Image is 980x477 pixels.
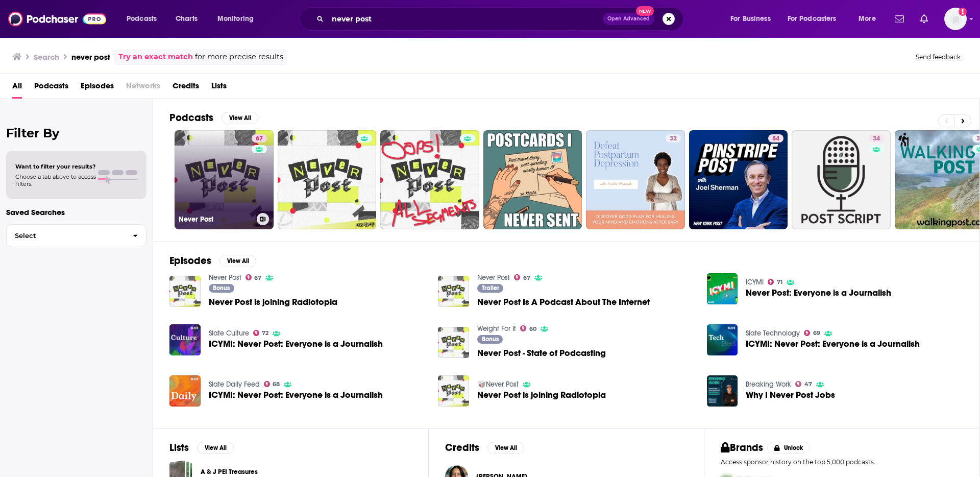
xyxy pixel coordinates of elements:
a: Why I Never Post Jobs [746,391,835,399]
a: 67 [246,274,262,280]
img: Never Post is joining Radiotopia [438,375,469,407]
a: Never Post: Everyone is a Journalish [746,289,891,297]
span: Monitoring [217,12,254,26]
a: 68 [264,381,280,387]
button: Unlock [767,442,811,454]
a: All [12,78,22,99]
a: Never Post [477,273,510,282]
span: 67 [254,276,261,280]
h3: Search [34,52,59,62]
button: Select [6,224,146,247]
button: View All [219,255,256,267]
button: View All [197,442,234,454]
a: Show notifications dropdown [916,10,932,28]
button: View All [487,442,524,454]
span: Podcasts [127,12,157,26]
a: Never Post is joining Radiotopia [209,298,337,306]
h2: Lists [169,441,189,454]
a: 69 [804,330,820,336]
span: For Business [730,12,771,26]
a: 71 [768,279,782,285]
a: Show notifications dropdown [891,10,908,28]
h2: Podcasts [169,111,213,124]
button: Show profile menu [944,8,967,30]
span: 34 [873,134,880,144]
span: Charts [176,12,198,26]
span: Never Post - State of Podcasting [477,349,606,357]
a: Try an exact match [118,51,193,63]
button: open menu [210,11,267,27]
a: 47 [795,381,812,387]
a: 67Never Post [175,130,274,229]
img: Never Post Is A Podcast About The Internet [438,276,469,307]
img: Never Post is joining Radiotopia [169,276,201,307]
a: Podcasts [34,78,68,99]
a: 34 [792,130,891,229]
a: 60 [520,325,536,331]
a: CreditsView All [445,441,524,454]
p: Saved Searches [6,207,146,217]
h2: Filter By [6,126,146,140]
a: ICYMI [746,278,764,287]
a: Never Post Is A Podcast About The Internet [477,298,650,306]
a: 67 [514,274,530,280]
a: Slate Technology [746,329,800,338]
span: 72 [262,331,268,336]
a: 32 [666,134,681,142]
a: 67 [252,134,267,142]
span: 69 [813,331,820,336]
span: 71 [777,280,782,284]
span: Want to filter your results? [15,163,96,170]
span: 67 [523,276,530,280]
a: 72 [253,330,269,336]
a: Slate Daily Feed [209,380,260,389]
span: Trailer [482,285,499,291]
a: 34 [869,134,884,142]
img: Podchaser - Follow, Share and Rate Podcasts [8,9,106,29]
a: 54 [768,134,783,142]
p: Access sponsor history on the top 5,000 podcasts. [721,458,963,466]
span: Never Post is joining Radiotopia [477,391,606,399]
h2: Brands [721,441,763,454]
a: Lists [211,78,227,99]
a: ICYMI: Never Post: Everyone is a Journalish [209,391,383,399]
button: open menu [781,11,851,27]
a: Never Post: Everyone is a Journalish [707,273,738,304]
span: For Podcasters [788,12,837,26]
a: Slate Culture [209,329,249,338]
span: More [859,12,876,26]
h3: Never Post [179,215,253,224]
a: ICYMI: Never Post: Everyone is a Journalish [209,340,383,348]
span: 68 [273,382,280,387]
a: 54 [689,130,788,229]
button: open menu [723,11,783,27]
span: for more precise results [195,51,283,63]
svg: Add a profile image [959,8,967,16]
span: Open Advanced [607,16,650,21]
h2: Episodes [169,254,211,267]
a: Credits [173,78,199,99]
a: Episodes [81,78,114,99]
div: Search podcasts, credits, & more... [309,7,693,31]
h3: never post [71,52,110,62]
a: ICYMI: Never Post: Everyone is a Journalish [746,340,920,348]
img: Never Post - State of Podcasting [438,327,469,358]
img: ICYMI: Never Post: Everyone is a Journalish [707,324,738,355]
a: PodcastsView All [169,111,258,124]
img: Why I Never Post Jobs [707,375,738,407]
span: 54 [772,134,779,144]
span: 32 [670,134,677,144]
